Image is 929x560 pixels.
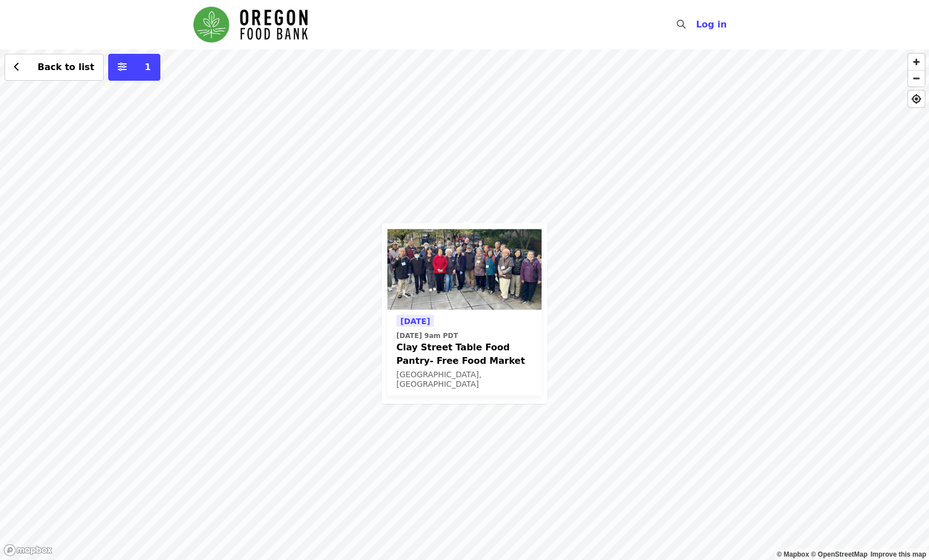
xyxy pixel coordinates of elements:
[14,62,20,72] i: chevron-left icon
[396,340,533,367] span: Clay Street Table Food Pantry- Free Food Market
[387,229,542,396] a: See details for "Clay Street Table Food Pantry- Free Food Market"
[387,229,542,310] img: Clay Street Table Food Pantry- Free Food Market organized by Oregon Food Bank
[696,19,727,30] span: Log in
[38,62,94,72] span: Back to list
[400,316,430,325] span: [DATE]
[908,70,925,86] button: Zoom Out
[811,550,867,558] a: OpenStreetMap
[145,62,151,72] span: 1
[118,62,127,72] i: sliders-h icon
[777,550,810,558] a: Mapbox
[908,54,925,70] button: Zoom In
[108,54,160,81] button: More filters (1 selected)
[3,544,53,557] a: Mapbox logo
[908,91,925,107] button: Find My Location
[687,13,736,36] button: Log in
[677,19,686,30] i: search icon
[193,7,308,43] img: Oregon Food Bank - Home
[692,11,701,38] input: Search
[396,369,533,388] div: [GEOGRAPHIC_DATA], [GEOGRAPHIC_DATA]
[871,550,926,558] a: Map feedback
[4,54,104,81] button: Back to list
[396,330,458,340] time: [DATE] 9am PDT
